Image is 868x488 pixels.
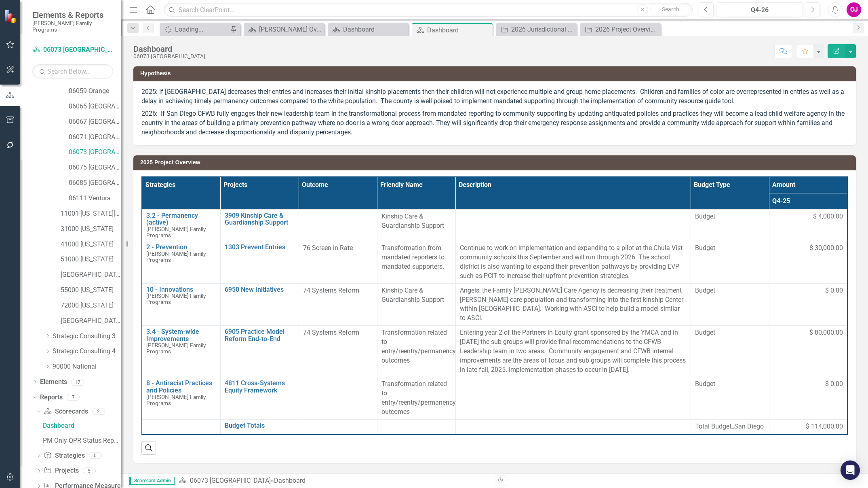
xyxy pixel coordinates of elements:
td: Double-Click to Edit [769,283,847,325]
span: Budget [695,328,765,337]
div: 7 [67,394,80,401]
span: Transformation related to entry/reentry/permanency outcomes [381,380,456,416]
td: Double-Click to Edit [455,419,691,435]
span: 76 Screen in Rate [303,244,353,252]
a: Scorecards [44,407,88,416]
div: 2 [92,408,105,415]
button: Search [650,4,691,15]
a: PM Only QPR Status Report [41,434,121,447]
a: Budget Totals [225,422,295,429]
span: Budget [695,212,765,221]
div: Loading... [175,24,228,34]
span: $ 4,000.00 [813,212,843,221]
div: 17 [71,379,84,386]
td: Double-Click to Edit [769,241,847,283]
td: Double-Click to Edit Right Click for Context Menu [220,209,299,241]
a: [PERSON_NAME] Overview [246,24,322,34]
img: ClearPoint Strategy [4,9,18,23]
div: » [179,476,489,486]
button: OJ [847,2,861,17]
span: $ 0.00 [825,286,843,295]
a: 06075 [GEOGRAPHIC_DATA] [69,163,121,172]
h3: 2025 Project Overview [140,159,852,165]
a: Strategic Consulting 3 [53,332,121,341]
a: 6905 Practice Model Reform End-to-End [225,328,295,342]
span: Total Budget_San Diego [695,422,765,431]
a: 06059 Orange [69,87,121,96]
a: 1303 Prevent Entries [225,244,295,251]
td: Double-Click to Edit Right Click for Context Menu [220,419,299,435]
div: Dashboard [274,477,305,484]
td: Double-Click to Edit Right Click for Context Menu [220,241,299,283]
td: Double-Click to Edit [377,241,455,283]
a: Dashboard [41,419,121,432]
td: Double-Click to Edit [377,283,455,325]
div: Dashboard [133,45,205,53]
td: Double-Click to Edit Right Click for Context Menu [220,283,299,325]
p: Angels, the Family [PERSON_NAME] Care Agency is decreasing their treatment [PERSON_NAME] care pop... [460,286,687,323]
div: Dashboard [43,422,121,429]
a: 06073 [GEOGRAPHIC_DATA] [32,45,113,55]
a: 06111 Ventura [69,194,121,203]
span: [PERSON_NAME] Family Programs [146,250,206,263]
span: $ 80,000.00 [809,328,843,337]
span: $ 114,000.00 [806,422,843,431]
a: 06085 [GEOGRAPHIC_DATA][PERSON_NAME] [69,178,121,188]
td: Double-Click to Edit [691,209,769,241]
td: Double-Click to Edit [455,241,691,283]
td: Double-Click to Edit [299,283,377,325]
td: Double-Click to Edit [377,326,455,377]
td: Double-Click to Edit [299,419,377,435]
span: 74 Systems Reform [303,329,359,336]
a: Strategic Consulting 4 [53,347,121,356]
td: Double-Click to Edit [691,241,769,283]
a: 3909 Kinship Care & Guardianship Support [225,212,295,226]
a: 90000 National [53,362,121,371]
a: 6950 New Initiatives [225,286,295,293]
a: Strategies [44,451,84,460]
span: [PERSON_NAME] Family Programs [146,293,206,305]
div: Dashboard [427,25,491,35]
td: Double-Click to Edit [299,241,377,283]
a: 8 - Antiracist Practices and Policies [146,380,216,394]
a: Dashboard [330,24,407,34]
p: 2025: If [GEOGRAPHIC_DATA] decreases their entries and increases their initial kinship placements... [141,87,848,108]
div: [PERSON_NAME] Overview [259,24,322,34]
a: 11001 [US_STATE][GEOGRAPHIC_DATA] [61,209,121,219]
p: Continue to work on implementation and expanding to a pilot at the Chula Vist community schools t... [460,244,687,280]
td: Double-Click to Edit Right Click for Context Menu [142,283,220,325]
a: 06073 [GEOGRAPHIC_DATA] [69,148,121,157]
a: 06071 [GEOGRAPHIC_DATA] [69,133,121,142]
td: Double-Click to Edit [299,377,377,419]
div: Dashboard [343,24,407,34]
input: Search ClearPoint... [164,3,693,17]
td: Double-Click to Edit [769,209,847,241]
span: Scorecard Admin [129,477,175,485]
span: $ 30,000.00 [809,244,843,253]
td: Double-Click to Edit Right Click for Context Menu [220,326,299,377]
a: 31000 [US_STATE] [61,225,121,234]
td: Double-Click to Edit [455,377,691,419]
td: Double-Click to Edit Right Click for Context Menu [142,326,220,377]
td: Double-Click to Edit [691,326,769,377]
span: Elements & Reports [32,10,113,20]
a: 51000 [US_STATE] [61,255,121,264]
span: Budget [695,380,765,389]
span: Transformation from mandated reporters to mandated supporters. [381,244,445,270]
input: Search Below... [32,64,113,79]
a: [GEOGRAPHIC_DATA][US_STATE] [61,270,121,280]
a: 3.4 - System-wide Improvements [146,328,216,342]
div: Q4-26 [719,5,800,15]
td: Double-Click to Edit [455,326,691,377]
span: [PERSON_NAME] Family Programs [146,394,206,406]
td: Double-Click to Edit Right Click for Context Menu [142,377,220,419]
div: 0 [89,452,102,459]
span: Transformation related to entry/reentry/permanency outcomes [381,329,456,364]
td: Double-Click to Edit [377,209,455,241]
span: [PERSON_NAME] Family Programs [146,342,206,354]
div: 5 [83,467,96,474]
span: Budget [695,244,765,253]
td: Double-Click to Edit Right Click for Context Menu [220,377,299,419]
div: PM Only QPR Status Report [43,437,121,444]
